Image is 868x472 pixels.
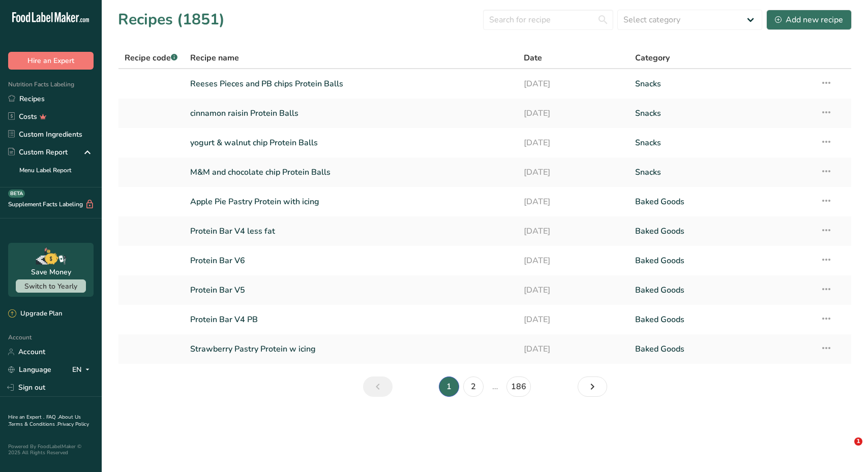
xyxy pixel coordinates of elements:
a: [DATE] [524,132,623,153]
div: Add new recipe [775,14,843,26]
button: Add new recipe [766,10,852,30]
div: BETA [8,190,25,198]
a: Snacks [635,73,808,95]
a: [DATE] [524,162,623,183]
div: Save Money [31,267,71,277]
a: yogurt & walnut chip Protein Balls [190,132,512,153]
div: EN [72,364,94,376]
a: Language [8,361,51,379]
a: About Us . [8,414,81,428]
a: Page 2. [463,376,484,397]
a: Previous page [363,376,393,397]
a: Apple Pie Pastry Protein with icing [190,191,512,212]
span: 1 [854,437,862,446]
span: Recipe name [190,52,239,64]
span: Date [524,52,542,64]
div: Upgrade Plan [8,309,62,319]
a: Strawberry Pastry Protein w icing [190,338,512,360]
a: [DATE] [524,191,623,212]
a: Protein Bar V4 PB [190,309,512,330]
a: Hire an Expert . [8,414,44,421]
a: FAQ . [46,414,58,421]
a: [DATE] [524,250,623,271]
a: Baked Goods [635,250,808,271]
a: M&M and chocolate chip Protein Balls [190,162,512,183]
a: Baked Goods [635,309,808,330]
a: Protein Bar V6 [190,250,512,271]
a: [DATE] [524,309,623,330]
a: [DATE] [524,103,623,124]
a: Baked Goods [635,338,808,360]
a: Terms & Conditions . [9,421,57,428]
a: Baked Goods [635,191,808,212]
iframe: Intercom live chat [833,437,858,462]
input: Search for recipe [483,10,613,30]
div: Powered By FoodLabelMaker © 2025 All Rights Reserved [8,444,94,456]
button: Switch to Yearly [16,279,86,293]
a: Snacks [635,103,808,124]
a: [DATE] [524,279,623,301]
a: Snacks [635,132,808,153]
a: Baked Goods [635,221,808,242]
button: Hire an Expert [8,52,94,70]
a: Protein Bar V5 [190,279,512,301]
a: Snacks [635,162,808,183]
span: Recipe code [125,52,177,64]
a: [DATE] [524,221,623,242]
a: [DATE] [524,338,623,360]
span: Switch to Yearly [24,281,77,291]
div: Custom Report [8,147,68,158]
span: Category [635,52,670,64]
a: cinnamon raisin Protein Balls [190,103,512,124]
a: Baked Goods [635,279,808,301]
a: Protein Bar V4 less fat [190,221,512,242]
h1: Recipes (1851) [118,8,225,31]
a: Page 186. [506,376,531,397]
a: Reeses Pieces and PB chips Protein Balls [190,73,512,95]
a: Privacy Policy [57,421,89,428]
a: Next page [578,376,607,397]
a: [DATE] [524,73,623,95]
